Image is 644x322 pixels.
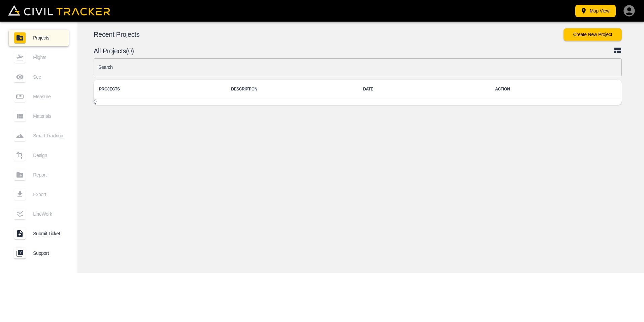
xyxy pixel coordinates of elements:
th: DATE [358,80,490,99]
th: DESCRIPTION [226,80,358,99]
span: Projects [33,35,63,41]
button: Create New Project [563,28,622,41]
th: ACTION [490,80,622,99]
a: Submit Ticket [9,225,69,242]
span: Submit Ticket [33,231,63,236]
a: Projects [9,30,69,46]
button: Map View [575,5,616,17]
tbody: 0 [94,99,622,105]
span: Support [33,250,63,256]
table: project-list-table [94,80,622,105]
th: PROJECTS [94,80,226,99]
p: All Projects(0) [94,48,614,54]
a: Support [9,245,69,261]
p: Recent Projects [94,32,563,37]
img: Civil Tracker [8,5,110,16]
